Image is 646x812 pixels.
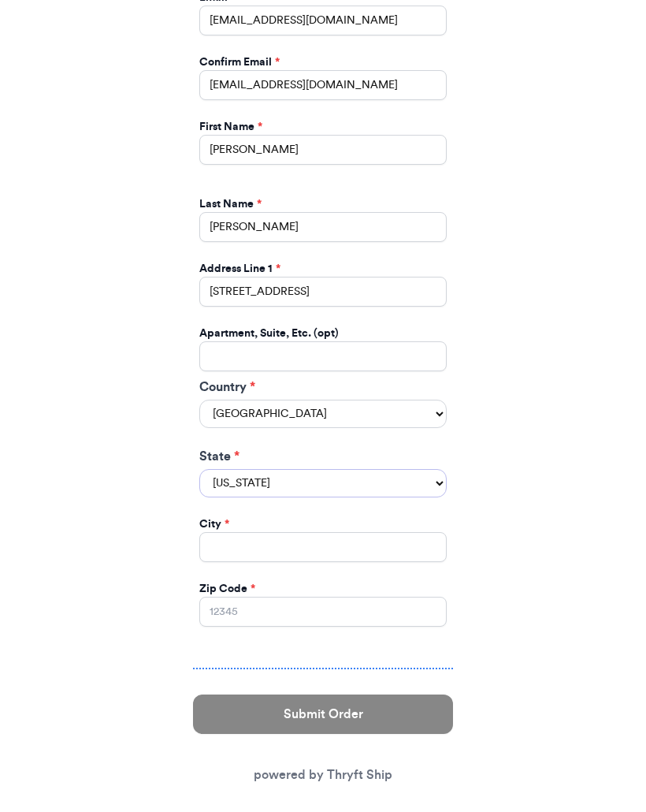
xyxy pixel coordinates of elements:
[199,262,280,277] label: Address Line 1
[199,448,447,467] label: State
[199,120,262,136] label: First Name
[199,55,280,71] label: Confirm Email
[199,517,229,533] label: City
[254,769,392,782] a: powered by Thryft Ship
[199,197,262,213] label: Last Name
[199,6,447,36] input: Email
[199,582,255,598] label: Zip Code
[199,378,447,397] label: Country
[199,598,447,628] input: 12345
[199,136,447,166] input: First Name
[199,326,339,342] label: Apartment, Suite, Etc. (opt)
[193,695,453,735] button: Submit Order
[199,71,447,101] input: Confirm Email
[199,213,447,243] input: Last Name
